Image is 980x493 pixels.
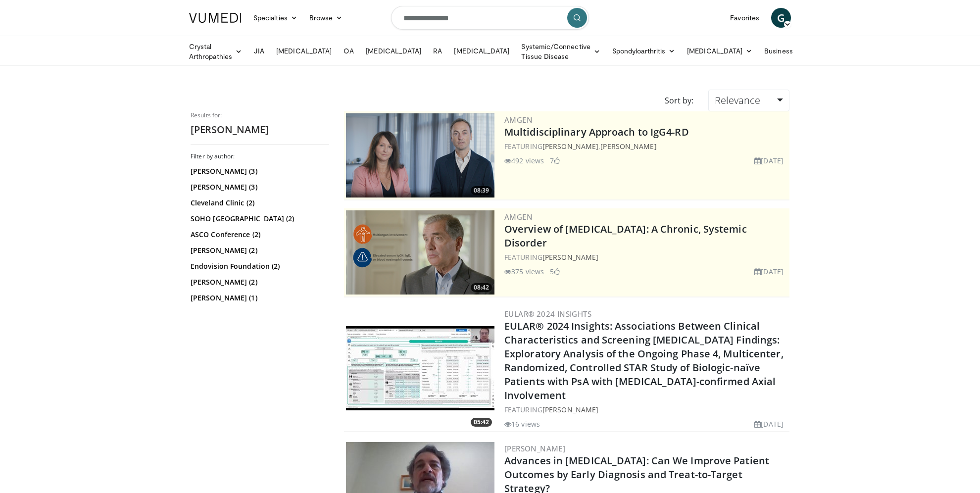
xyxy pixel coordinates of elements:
[191,166,327,176] a: [PERSON_NAME] (3)
[191,198,327,208] a: Cleveland Clinic (2)
[657,90,701,111] div: Sort by:
[504,115,533,125] a: Amgen
[346,210,494,295] img: 40cb7efb-a405-4d0b-b01f-0267f6ac2b93.png.300x170_q85_crop-smart_upscale.png
[754,266,784,277] li: [DATE]
[754,419,784,429] li: [DATE]
[191,293,327,303] a: [PERSON_NAME] (1)
[191,123,329,136] h2: [PERSON_NAME]
[550,266,560,277] li: 5
[191,152,329,160] h3: Filter by author:
[542,252,598,262] a: [PERSON_NAME]
[504,252,787,262] div: FEATURING
[471,186,492,195] span: 08:39
[346,113,494,197] img: 04ce378e-5681-464e-a54a-15375da35326.png.300x170_q85_crop-smart_upscale.png
[542,142,598,151] a: [PERSON_NAME]
[191,246,327,255] a: [PERSON_NAME] (2)
[448,41,515,61] a: [MEDICAL_DATA]
[346,113,494,197] a: 08:39
[427,41,448,61] a: RA
[681,41,758,61] a: [MEDICAL_DATA]
[471,283,492,292] span: 08:42
[724,8,765,28] a: Favorites
[600,142,656,151] a: [PERSON_NAME]
[191,214,327,224] a: SOHO [GEOGRAPHIC_DATA] (2)
[504,222,747,249] a: Overview of [MEDICAL_DATA]: A Chronic, Systemic Disorder
[504,125,689,139] a: Multidisciplinary Approach to IgG4-RD
[550,155,560,166] li: 7
[504,444,565,453] a: [PERSON_NAME]
[346,210,494,295] a: 08:42
[191,230,327,240] a: ASCO Conference (2)
[708,90,789,111] a: Relevance
[504,419,540,429] li: 16 views
[606,41,681,61] a: Spondyloarthritis
[191,261,327,271] a: Endovision Foundation (2)
[191,277,327,287] a: [PERSON_NAME] (2)
[715,94,760,107] span: Relevance
[504,404,787,415] div: FEATURING
[504,266,544,277] li: 375 views
[346,326,494,410] img: e2a23cdb-c4e9-45d8-81b3-2d1044f718a5.300x170_q85_crop-smart_upscale.jpg
[515,42,606,61] a: Systemic/Connective Tissue Disease
[504,155,544,166] li: 492 views
[504,319,784,402] a: EULAR® 2024 Insights: Associations Between Clinical Characteristics and Screening [MEDICAL_DATA] ...
[391,6,589,30] input: Search topics, interventions
[754,155,784,166] li: [DATE]
[191,182,327,192] a: [PERSON_NAME] (3)
[771,8,791,28] a: G
[338,41,360,61] a: OA
[270,41,338,61] a: [MEDICAL_DATA]
[542,405,598,414] a: [PERSON_NAME]
[346,326,494,410] a: 05:42
[504,309,591,319] a: EULAR® 2024 Insights
[758,41,809,61] a: Business
[247,8,303,28] a: Specialties
[183,42,248,61] a: Crystal Arthropathies
[360,41,427,61] a: [MEDICAL_DATA]
[191,111,329,119] p: Results for:
[303,8,349,28] a: Browse
[471,418,492,427] span: 05:42
[248,41,270,61] a: JIA
[504,141,787,151] div: FEATURING ,
[189,13,242,23] img: VuMedi Logo
[504,212,533,222] a: Amgen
